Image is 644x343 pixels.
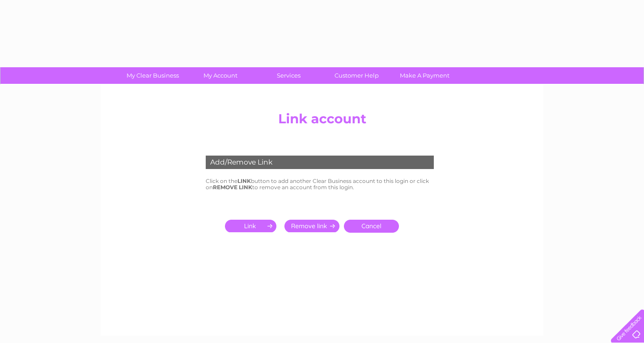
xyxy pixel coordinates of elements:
[320,67,394,84] a: Customer Help
[252,67,326,84] a: Services
[388,67,462,84] a: Make A Payment
[225,220,280,232] input: Submit
[184,67,258,84] a: My Account
[237,178,251,184] b: LINK
[206,156,434,169] div: Add/Remove Link
[116,67,190,84] a: My Clear Business
[203,176,441,193] td: Click on the button to add another Clear Business account to this login or click on to remove an ...
[344,220,399,233] a: Cancel
[284,220,339,232] input: Submit
[213,184,252,191] b: REMOVE LINK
